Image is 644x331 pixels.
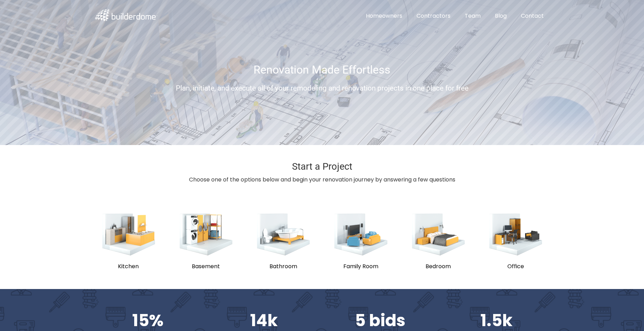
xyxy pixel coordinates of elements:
img: kitchen.png [101,213,156,256]
p: Office [488,262,543,272]
a: Blog [489,8,512,24]
p: Basement [179,262,233,272]
h5: Plan, initiate, and execute all of your remodeling and renovation projects in one place for free [95,84,549,92]
img: office.png [488,213,543,256]
button: Bathroom [250,212,317,273]
p: Bedroom [411,262,465,272]
a: Team [459,8,486,24]
button: Basement [172,212,239,273]
img: logo.svg [95,9,157,21]
img: living.png [333,213,388,256]
img: basement.png [179,213,233,256]
button: Office [482,212,549,273]
p: Choose one of the options below and begin your renovation journey by answering a few questions [95,175,549,185]
button: Family Room [327,212,394,273]
h1: Renovation Made Effortless [95,64,549,76]
p: Kitchen [101,262,156,272]
img: bathroom.png [256,213,310,256]
p: Bathroom [256,262,310,272]
h2: Start a Project [95,162,549,172]
button: Bedroom [405,212,472,273]
a: Contact [515,8,549,24]
a: Homeowners [360,8,408,24]
button: Kitchen [95,212,162,273]
a: Contractors [411,8,456,24]
p: Family Room [333,262,388,272]
img: bedroom.png [411,213,465,256]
